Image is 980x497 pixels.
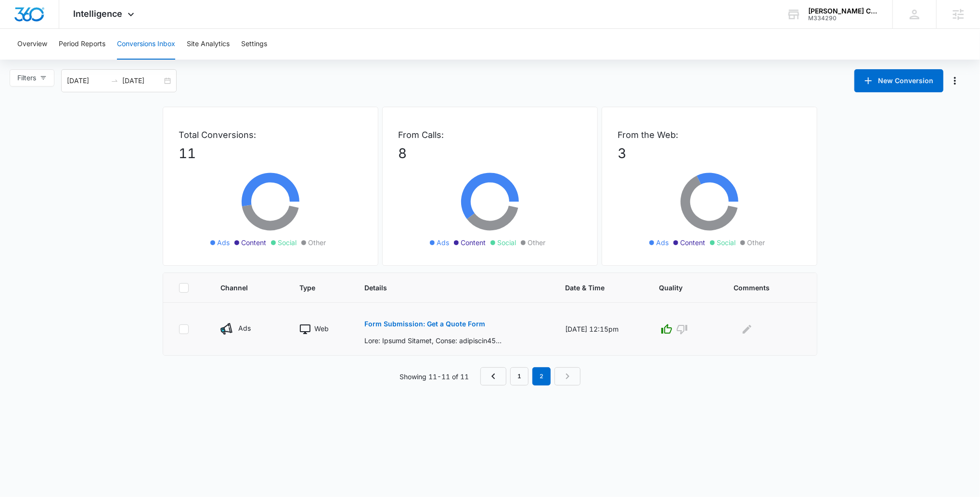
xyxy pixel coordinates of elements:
nav: Pagination [480,367,580,385]
span: Ads [437,237,449,248]
p: Web [314,323,329,334]
span: Comments [734,283,787,293]
button: Filters [10,69,54,87]
p: Ads [238,323,251,333]
a: Page 1 [510,367,529,385]
td: [DATE] 12:15pm [554,303,647,356]
div: account name [808,7,878,15]
span: Other [747,237,765,248]
span: Type [299,283,327,293]
span: Quality [659,283,696,293]
a: Previous Page [480,367,506,385]
button: Edit Comments [739,322,755,337]
button: Period Reports [59,29,105,60]
span: Content [680,237,705,248]
button: Settings [241,29,267,60]
span: Filters [17,73,36,83]
p: From the Web: [618,128,801,141]
span: to [111,77,118,85]
button: Site Analytics [187,29,230,60]
span: Channel [220,283,263,293]
span: Social [497,237,516,248]
span: Other [528,237,545,248]
span: Details [364,283,528,293]
span: Ads [217,237,230,248]
em: 2 [532,367,551,385]
button: New Conversion [854,69,943,92]
p: Total Conversions: [179,128,362,141]
span: Content [241,237,266,248]
span: Social [278,237,297,248]
button: Manage Numbers [947,73,963,88]
p: 11 [179,143,362,163]
span: swap-right [111,77,118,85]
span: Intelligence [74,9,123,19]
span: Ads [656,237,669,248]
button: Overview [17,29,47,60]
span: Content [461,237,486,248]
p: Lore: Ipsumd Sitamet, Conse: adipiscin4500@elits.doe, Tempo: 2760113590, Inc utl et dolo?: Ma ali... [364,335,504,346]
span: Date & Time [565,283,622,293]
span: Other [308,237,326,248]
button: Conversions Inbox [117,29,175,60]
button: Form Submission: Get a Quote Form [364,312,485,335]
p: 3 [618,143,801,163]
input: End date [122,75,162,86]
input: Start date [67,75,107,86]
div: account id [808,15,878,22]
p: Form Submission: Get a Quote Form [364,321,485,327]
span: Social [717,237,735,248]
p: Showing 11-11 of 11 [400,372,469,382]
p: 8 [398,143,582,163]
p: From Calls: [398,128,582,141]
